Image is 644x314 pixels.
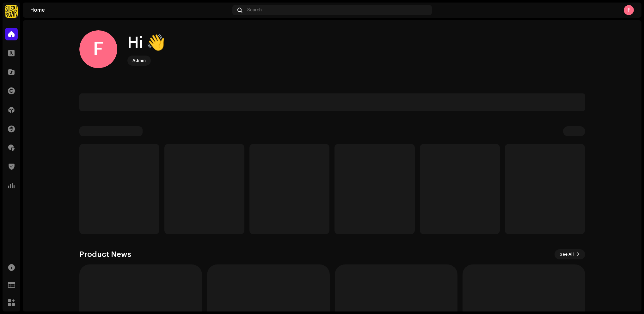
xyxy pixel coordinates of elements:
[132,57,146,64] div: Admin
[555,249,585,259] button: See All
[624,5,634,15] div: F
[30,8,230,13] div: Home
[79,249,131,259] h3: Product News
[127,33,165,53] div: Hi 👋
[247,8,262,13] span: Search
[79,30,117,68] div: F
[560,248,574,261] span: See All
[5,5,18,18] img: fcfd72e7-8859-4002-b0df-9a7058150634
